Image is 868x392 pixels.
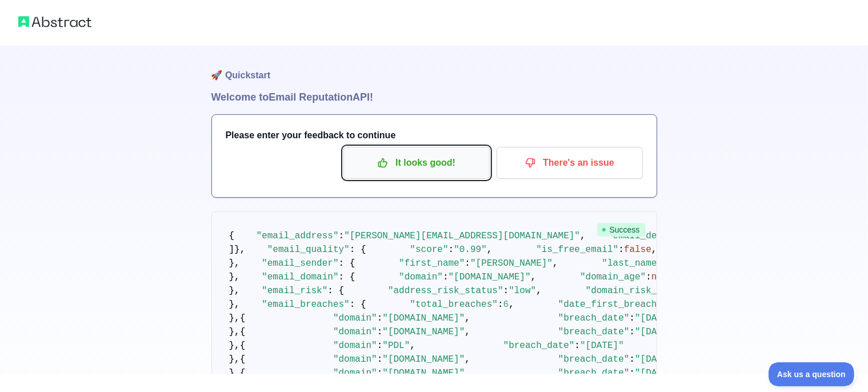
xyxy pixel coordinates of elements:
span: "last_name" [602,258,662,269]
span: false [624,245,651,255]
span: : [618,245,624,255]
span: 6 [503,299,509,310]
h1: 🚀 Quickstart [211,46,657,89]
span: "breach_date" [558,368,630,378]
span: : { [327,286,344,296]
span: , [410,341,415,351]
button: It looks good! [343,147,490,179]
span: , [531,272,537,282]
span: : [443,272,449,282]
span: "date_first_breached" [558,299,674,310]
span: "breach_date" [558,327,630,337]
span: "domain" [399,272,443,282]
span: "email_breaches" [262,299,350,310]
span: "[DOMAIN_NAME]" [449,272,531,282]
span: "email_risk" [262,286,327,296]
span: "is_free_email" [536,245,618,255]
span: : [377,354,383,365]
span: "address_risk_status" [388,286,503,296]
span: : [465,258,470,269]
span: "[DATE]" [635,354,679,365]
h1: Welcome to Email Reputation API! [211,89,657,105]
span: , [465,354,470,365]
span: "[DOMAIN_NAME]" [382,368,465,378]
span: : { [350,245,366,255]
iframe: Toggle Customer Support [769,362,857,386]
span: , [580,231,586,241]
span: { [229,231,235,241]
span: "email_address" [257,231,339,241]
span: : { [339,258,355,269]
span: "0.99" [454,245,487,255]
span: "domain" [333,341,377,351]
span: , [651,245,657,255]
span: : [377,368,383,378]
span: , [509,299,514,310]
span: "[PERSON_NAME]" [470,258,553,269]
span: "domain" [333,354,377,365]
span: "[DOMAIN_NAME]" [382,327,465,337]
span: "domain" [333,327,377,337]
span: "[DOMAIN_NAME]" [382,354,465,365]
span: , [465,368,470,378]
span: null [651,272,673,282]
span: "breach_date" [558,313,630,323]
span: "email_sender" [262,258,338,269]
span: "PDL" [382,341,410,351]
span: "breach_date" [558,354,630,365]
span: : { [350,299,366,310]
span: "[DATE]" [635,368,679,378]
span: "domain_age" [580,272,646,282]
span: , [536,286,542,296]
span: "domain" [333,313,377,323]
span: : [629,354,635,365]
span: : [498,299,503,310]
span: : [377,327,383,337]
img: Abstract logo [18,14,91,30]
span: "[DATE]" [580,341,624,351]
span: : [377,341,383,351]
p: There's an issue [505,153,634,173]
span: : [629,368,635,378]
span: , [465,313,470,323]
span: : { [339,272,355,282]
span: "[DATE]" [635,327,679,337]
span: "domain" [333,368,377,378]
span: "domain_risk_status" [586,286,695,296]
span: "email_quality" [267,245,350,255]
span: "total_breaches" [410,299,498,310]
span: : [646,272,651,282]
span: "first_name" [399,258,465,269]
p: It looks good! [352,153,481,173]
h3: Please enter your feedback to continue [226,129,643,142]
span: : [377,313,383,323]
span: : [449,245,454,255]
span: "low" [509,286,536,296]
span: : [574,341,580,351]
span: , [487,245,493,255]
span: , [553,258,558,269]
span: "email_domain" [262,272,338,282]
span: : [629,327,635,337]
span: "[DOMAIN_NAME]" [382,313,465,323]
span: Success [597,223,646,237]
span: : [339,231,345,241]
span: "[DATE]" [635,313,679,323]
span: "[PERSON_NAME][EMAIL_ADDRESS][DOMAIN_NAME]" [344,231,580,241]
span: "breach_date" [503,341,575,351]
button: There's an issue [497,147,643,179]
span: "score" [410,245,448,255]
span: : [503,286,509,296]
span: , [465,327,470,337]
span: : [629,313,635,323]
